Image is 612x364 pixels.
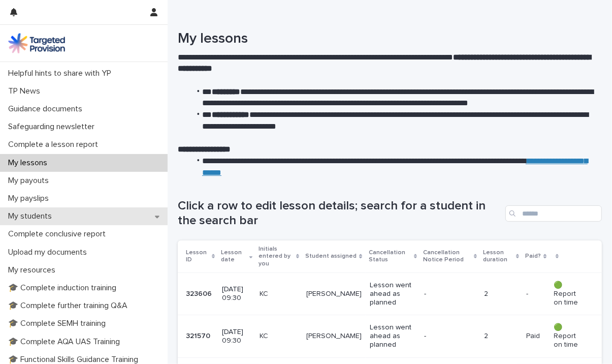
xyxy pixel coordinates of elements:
[4,265,63,275] p: My resources
[221,247,247,266] p: Lesson date
[484,290,518,298] p: 2
[526,288,530,298] p: -
[4,104,90,114] p: Guidance documents
[186,247,209,266] p: Lesson ID
[370,281,416,307] p: Lesson went ahead as planned
[4,301,136,311] p: 🎓 Complete further training Q&A
[4,337,128,347] p: 🎓 Complete AQA UAS Training
[4,229,114,239] p: Complete conclusive report
[4,248,95,257] p: Upload my documents
[4,319,114,328] p: 🎓 Complete SEMH training
[178,31,594,48] h1: My lessons
[4,86,48,96] p: TP News
[525,251,541,262] p: Paid?
[259,244,294,269] p: Initials entered by you
[4,122,103,132] p: Safeguarding newsletter
[4,194,57,203] p: My payslips
[178,315,602,357] tr: 321570321570 [DATE] 09:30KC[PERSON_NAME]Lesson went ahead as planned-2PaidPaid 🟢 Report on time
[424,290,476,298] p: -
[306,332,362,341] p: [PERSON_NAME]
[260,332,298,341] p: KC
[4,211,60,221] p: My students
[8,33,65,53] img: M5nRWzHhSzIhMunXDL62
[369,247,411,266] p: Cancellation Status
[4,283,124,293] p: 🎓 Complete induction training
[526,330,542,341] p: Paid
[424,332,476,341] p: -
[186,330,212,341] p: 321570
[483,247,513,266] p: Lesson duration
[484,332,518,341] p: 2
[260,290,298,298] p: KC
[423,247,471,266] p: Cancellation Notice Period
[554,323,586,349] p: 🟢 Report on time
[4,158,55,168] p: My lessons
[370,323,416,349] p: Lesson went ahead as planned
[186,288,214,298] p: 323606
[222,328,251,345] p: [DATE] 09:30
[4,140,106,149] p: Complete a lesson report
[4,69,119,78] p: Helpful hints to share with YP
[505,205,602,222] input: Search
[4,176,57,186] p: My payouts
[178,273,602,315] tr: 323606323606 [DATE] 09:30KC[PERSON_NAME]Lesson went ahead as planned-2-- 🟢 Report on time
[554,281,586,307] p: 🟢 Report on time
[306,290,362,298] p: [PERSON_NAME]
[305,251,357,262] p: Student assigned
[178,199,501,228] h1: Click a row to edit lesson details; search for a student in the search bar
[222,285,251,302] p: [DATE] 09:30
